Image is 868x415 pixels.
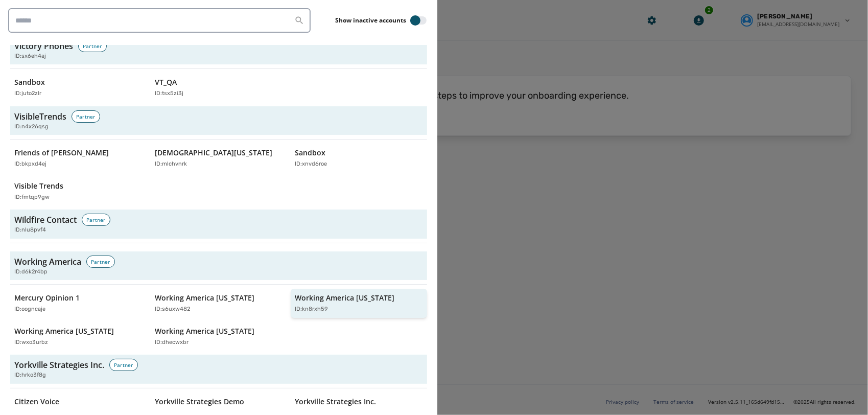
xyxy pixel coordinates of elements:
div: Partner [78,40,107,52]
p: ID: kn8rxh59 [295,305,328,314]
button: Friends of [PERSON_NAME]ID:bkpxd4ej [10,144,147,173]
p: Sandbox [14,77,45,87]
div: Partner [72,110,100,123]
span: ID: d6k2r4bp [14,268,48,276]
p: ID: bkpxd4ej [14,160,46,169]
div: Partner [109,359,138,371]
button: SandboxID:xnvd6roe [291,144,427,173]
p: Yorkville Strategies Demo [155,397,244,407]
span: ID: hrko3f8g [14,371,46,380]
button: Visible TrendsID:fmtqp9gw [10,177,147,206]
p: ID: s6uxw482 [155,305,190,314]
p: ID: juto2zlr [14,89,41,98]
p: Visible Trends [14,181,63,191]
span: ID: nlu8pvf4 [14,226,46,235]
h3: Wildfire Contact [14,214,77,226]
div: Partner [82,214,110,226]
p: Working America [US_STATE] [295,293,394,303]
button: Working America [US_STATE]ID:s6uxw482 [151,289,287,318]
span: ID: n4x26qsg [14,123,49,131]
p: Working America [US_STATE] [155,293,254,303]
p: VT_QA [155,77,177,87]
p: [DEMOGRAPHIC_DATA][US_STATE] [155,148,272,158]
span: ID: sx6eh4aj [14,52,46,61]
p: Friends of [PERSON_NAME] [14,148,109,158]
p: ID: dhecwxbr [155,338,189,347]
p: Mercury Opinion 1 [14,293,80,303]
button: Mercury Opinion 1ID:oogncaje [10,289,147,318]
button: Working AmericaPartnerID:d6k2r4bp [10,251,427,281]
h3: VisibleTrends [14,110,66,123]
h3: Working America [14,256,81,268]
button: SandboxID:juto2zlr [10,73,147,102]
p: Yorkville Strategies Inc. [295,397,376,407]
button: Working America [US_STATE]ID:kn8rxh59 [291,289,427,318]
p: Working America [US_STATE] [155,326,254,336]
button: VisibleTrendsPartnerID:n4x26qsg [10,106,427,135]
p: ID: xnvd6roe [295,160,327,169]
p: ID: fmtqp9gw [14,193,50,202]
p: ID: oogncaje [14,305,45,314]
button: Wildfire ContactPartnerID:nlu8pvf4 [10,210,427,239]
label: Show inactive accounts [335,16,406,25]
h3: Victory Phones [14,40,73,52]
button: VT_QAID:tsx5zi3j [151,73,287,102]
h3: Yorkville Strategies Inc. [14,359,104,371]
p: Working America [US_STATE] [14,326,114,336]
button: Yorkville Strategies Inc.PartnerID:hrko3f8g [10,355,427,384]
div: Partner [86,256,115,268]
p: Sandbox [295,148,325,158]
button: [DEMOGRAPHIC_DATA][US_STATE]ID:mlchvnrk [151,144,287,173]
p: Citizen Voice [14,397,59,407]
button: Working America [US_STATE]ID:dhecwxbr [151,322,287,351]
button: Victory PhonesPartnerID:sx6eh4aj [10,36,427,65]
button: Working America [US_STATE]ID:wxo3urbz [10,322,147,351]
p: ID: tsx5zi3j [155,89,183,98]
p: ID: wxo3urbz [14,338,48,347]
p: ID: mlchvnrk [155,160,187,169]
